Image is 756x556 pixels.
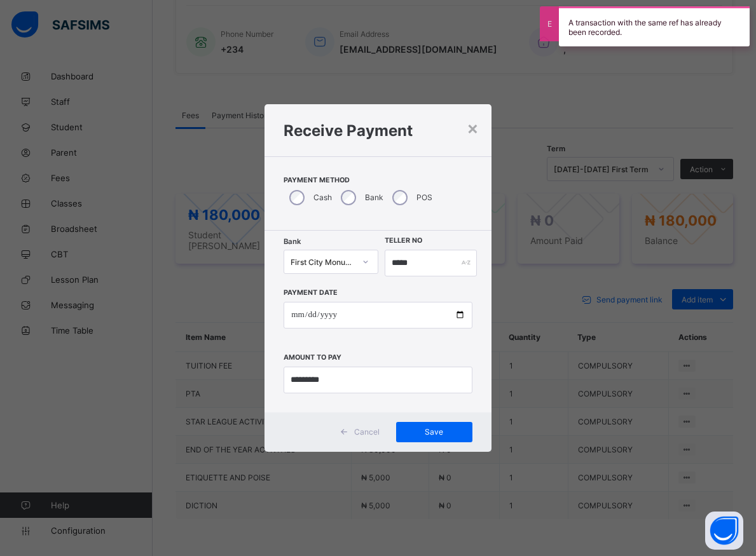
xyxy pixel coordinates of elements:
div: A transaction with the same ref has already been recorded. [559,6,750,46]
span: Payment Method [284,176,472,184]
label: Cash [313,193,332,202]
button: Open asap [705,512,743,550]
div: First City Monument Bank (FCMB) - GOOD SHEPHERD SCHOOLS [291,257,354,266]
h1: Receive Payment [284,121,472,140]
span: Bank [284,237,301,246]
label: POS [416,193,432,202]
div: × [467,117,479,139]
span: Cancel [354,427,380,437]
span: Save [406,427,463,437]
label: Payment Date [284,288,338,297]
label: Amount to pay [284,353,341,362]
label: Teller No [385,236,422,245]
label: Bank [365,193,383,202]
